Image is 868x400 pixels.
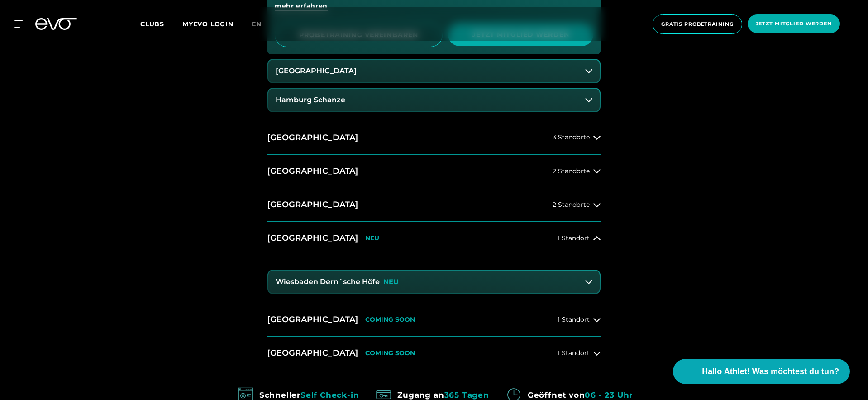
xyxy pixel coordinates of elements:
[558,316,590,323] span: 1 Standort
[140,20,164,28] span: Clubs
[267,233,358,244] h2: [GEOGRAPHIC_DATA]
[267,314,358,325] h2: [GEOGRAPHIC_DATA]
[756,20,832,28] span: Jetzt Mitglied werden
[252,19,272,29] a: en
[267,155,601,188] button: [GEOGRAPHIC_DATA]2 Standorte
[553,134,590,141] span: 3 Standorte
[745,14,843,34] a: Jetzt Mitglied werden
[268,271,600,293] button: Wiesbaden Dern´sche HöfeNEU
[276,96,345,104] h3: Hamburg Schanze
[585,390,633,400] em: 06 - 23 Uhr
[673,359,850,384] button: Hallo Athlet! Was möchtest du tun?
[276,67,357,75] h3: [GEOGRAPHIC_DATA]
[252,20,262,28] span: en
[702,366,839,378] span: Hallo Athlet! Was möchtest du tun?
[267,188,601,222] button: [GEOGRAPHIC_DATA]2 Standorte
[267,166,358,177] h2: [GEOGRAPHIC_DATA]
[182,20,234,28] a: MYEVO LOGIN
[365,349,415,357] p: COMING SOON
[276,278,380,286] h3: Wiesbaden Dern´sche Höfe
[650,14,745,34] a: Gratis Probetraining
[383,278,399,286] p: NEU
[267,303,601,337] button: [GEOGRAPHIC_DATA]COMING SOON1 Standort
[268,89,600,111] button: Hamburg Schanze
[267,199,358,210] h2: [GEOGRAPHIC_DATA]
[267,348,358,359] h2: [GEOGRAPHIC_DATA]
[300,390,359,400] em: Self Check-in
[365,316,415,324] p: COMING SOON
[365,234,379,242] p: NEU
[267,337,601,370] button: [GEOGRAPHIC_DATA]COMING SOON1 Standort
[267,121,601,155] button: [GEOGRAPHIC_DATA]3 Standorte
[267,222,601,255] button: [GEOGRAPHIC_DATA]NEU1 Standort
[661,20,734,28] span: Gratis Probetraining
[444,390,489,400] em: 365 Tagen
[267,132,358,143] h2: [GEOGRAPHIC_DATA]
[553,168,590,175] span: 2 Standorte
[558,350,590,357] span: 1 Standort
[140,19,182,28] a: Clubs
[558,235,590,242] span: 1 Standort
[553,201,590,208] span: 2 Standorte
[268,60,600,82] button: [GEOGRAPHIC_DATA]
